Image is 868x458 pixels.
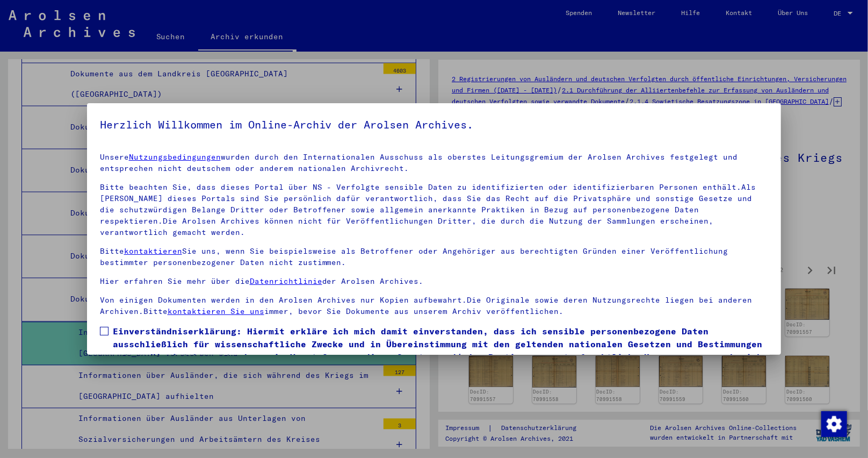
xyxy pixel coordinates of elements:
[100,152,769,174] p: Unsere wurden durch den Internationalen Ausschuss als oberstes Leitungsgremium der Arolsen Archiv...
[129,152,221,162] a: Nutzungsbedingungen
[113,325,769,376] span: Einverständniserklärung: Hiermit erkläre ich mich damit einverstanden, dass ich sensible personen...
[821,411,847,437] img: Zustimmung ändern
[100,116,769,133] h5: Herzlich Willkommen im Online-Archiv der Arolsen Archives.
[100,182,769,238] p: Bitte beachten Sie, dass dieses Portal über NS - Verfolgte sensible Daten zu identifizierten oder...
[821,411,847,436] div: Zustimmung ändern
[124,246,182,256] a: kontaktieren
[100,246,769,268] p: Bitte Sie uns, wenn Sie beispielsweise als Betroffener oder Angehöriger aus berechtigten Gründen ...
[100,295,769,317] p: Von einigen Dokumenten werden in den Arolsen Archives nur Kopien aufbewahrt.Die Originale sowie d...
[250,276,322,286] a: Datenrichtlinie
[168,306,264,316] a: kontaktieren Sie uns
[100,276,769,287] p: Hier erfahren Sie mehr über die der Arolsen Archives.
